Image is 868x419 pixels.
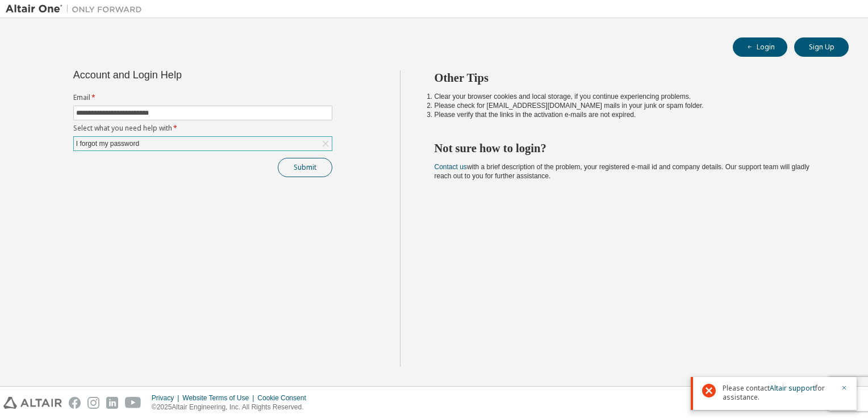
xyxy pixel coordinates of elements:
[74,137,332,150] div: I forgot my password
[435,163,467,171] a: Contact us
[6,3,148,15] img: Altair One
[435,70,829,85] h2: Other Tips
[435,141,829,156] h2: Not sure how to login?
[74,137,141,150] div: I forgot my password
[770,383,815,393] a: Altair support
[794,37,849,57] button: Sign Up
[87,397,99,409] img: instagram.svg
[106,397,118,409] img: linkedin.svg
[73,70,281,79] div: Account and Login Help
[435,110,829,119] li: Please verify that the links in the activation e-mails are not expired.
[73,93,332,102] label: Email
[152,393,182,403] div: Privacy
[73,124,332,133] label: Select what you need help with
[257,393,312,403] div: Cookie Consent
[69,397,81,409] img: facebook.svg
[723,384,834,402] span: Please contact for assistance.
[435,92,829,101] li: Clear your browser cookies and local storage, if you continue experiencing problems.
[278,158,332,177] button: Submit
[733,37,787,57] button: Login
[182,393,257,403] div: Website Terms of Use
[435,101,829,110] li: Please check for [EMAIL_ADDRESS][DOMAIN_NAME] mails in your junk or spam folder.
[152,403,313,412] p: © 2025 Altair Engineering, Inc. All Rights Reserved.
[435,163,809,180] span: with a brief description of the problem, your registered e-mail id and company details. Our suppo...
[125,397,141,409] img: youtube.svg
[3,397,62,409] img: altair_logo.svg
